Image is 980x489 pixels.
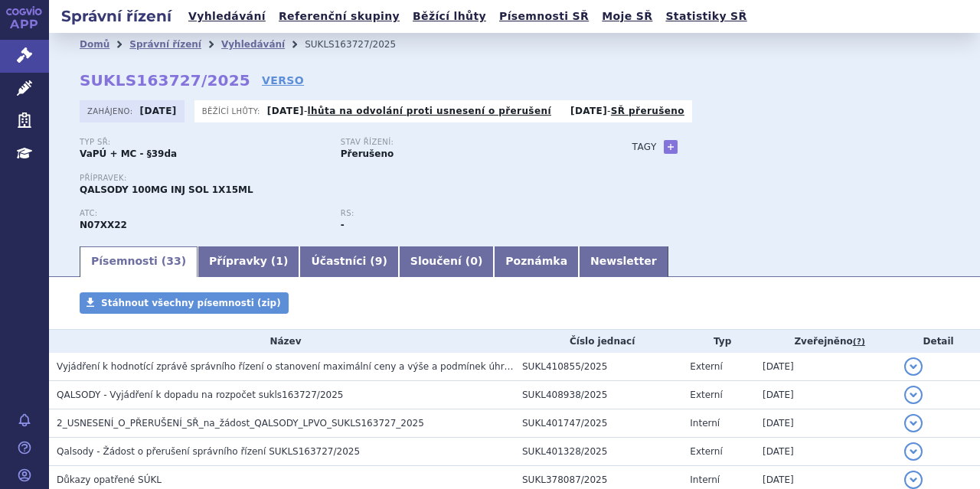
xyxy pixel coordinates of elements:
span: QALSODY - Vyjádření k dopadu na rozpočet sukls163727/2025 [57,390,343,400]
a: Poznámka [494,246,579,277]
span: Důkazy opatřené SÚKL [57,474,162,485]
strong: [DATE] [267,106,304,116]
span: Vyjádření k hodnotící zprávě správního řízení o stanovení maximální ceny a výše a podmínek úhrady... [57,361,898,372]
th: Typ [682,330,755,353]
a: Písemnosti SŘ [495,6,593,27]
a: Newsletter [579,246,668,277]
span: Externí [690,390,722,400]
a: VERSO [262,73,304,88]
strong: TOFERSEN [80,220,127,230]
a: SŘ přerušeno [611,106,684,116]
span: Interní [690,418,720,429]
p: - [570,105,684,117]
a: Běžící lhůty [408,6,491,27]
span: Externí [690,361,722,372]
span: 1 [276,255,283,267]
th: Číslo jednací [514,330,682,353]
span: 2_USNESENÍ_O_PŘERUŠENÍ_SŘ_na_žádost_QALSODY_LPVO_SUKLS163727_2025 [57,418,424,429]
li: SUKLS163727/2025 [305,33,416,56]
p: ATC: [80,209,325,218]
span: Stáhnout všechny písemnosti (zip) [101,298,281,308]
h3: Tagy [632,138,657,156]
p: RS: [341,209,586,218]
td: SUKL408938/2025 [514,381,682,409]
th: Zveřejněno [755,330,897,353]
th: Název [49,330,514,353]
a: Písemnosti (33) [80,246,198,277]
span: 9 [375,255,383,267]
td: [DATE] [755,409,897,438]
span: Qalsody - Žádost o přerušení správního řízení SUKLS163727/2025 [57,446,360,457]
button: detail [904,357,923,376]
td: [DATE] [755,353,897,381]
p: - [267,105,551,117]
a: Referenční skupiny [274,6,404,27]
td: SUKL410855/2025 [514,353,682,381]
strong: Přerušeno [341,148,394,159]
strong: VaPÚ + MC - §39da [80,148,177,159]
td: SUKL401747/2025 [514,409,682,438]
a: + [664,140,678,154]
a: Sloučení (0) [399,246,494,277]
strong: - [341,220,345,230]
span: 0 [470,255,478,267]
a: Stáhnout všechny písemnosti (zip) [80,292,289,314]
span: 33 [166,255,181,267]
a: Správní řízení [129,39,201,50]
a: Moje SŘ [597,6,657,27]
a: Účastníci (9) [299,246,398,277]
span: Interní [690,474,720,485]
h2: Správní řízení [49,5,184,27]
a: Domů [80,39,109,50]
td: SUKL401328/2025 [514,438,682,466]
a: lhůta na odvolání proti usnesení o přerušení [308,106,551,116]
span: Externí [690,446,722,457]
a: Statistiky SŘ [661,6,751,27]
strong: SUKLS163727/2025 [80,71,250,90]
strong: [DATE] [570,106,607,116]
th: Detail [897,330,980,353]
td: [DATE] [755,381,897,409]
span: Zahájeno: [87,105,136,117]
strong: [DATE] [140,106,177,116]
td: [DATE] [755,438,897,466]
a: Vyhledávání [184,6,270,27]
button: detail [904,386,923,404]
abbr: (?) [853,337,865,347]
button: detail [904,414,923,432]
p: Typ SŘ: [80,138,325,147]
button: detail [904,471,923,489]
button: detail [904,442,923,461]
a: Přípravky (1) [198,246,299,277]
p: Přípravek: [80,174,602,183]
span: Běžící lhůty: [202,105,263,117]
a: Vyhledávání [221,39,285,50]
p: Stav řízení: [341,138,586,147]
span: QALSODY 100MG INJ SOL 1X15ML [80,184,253,195]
